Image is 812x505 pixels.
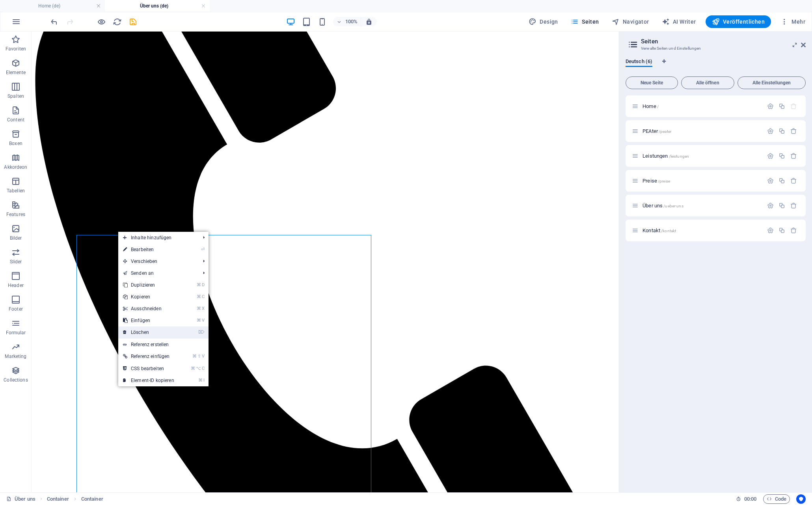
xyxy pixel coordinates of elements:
span: /kontakt [661,229,676,233]
i: Seite neu laden [113,17,122,26]
i: V [202,318,204,323]
div: Einstellungen [767,128,774,134]
span: /peater [659,129,671,134]
p: Bilder [10,235,22,241]
a: ⌦Löschen [118,326,179,338]
p: Elemente [6,69,26,76]
i: Save (Ctrl+S) [129,17,138,26]
i: ⌘ [197,318,201,323]
i: X [202,306,204,311]
button: Mehr [777,15,808,28]
div: Duplizieren [778,103,785,110]
a: ⏎Bearbeiten [118,244,179,255]
span: Veröffentlichen [712,18,765,26]
i: ⌥ [196,366,201,371]
button: Alle öffnen [681,76,734,89]
i: ⌘ [198,378,203,383]
span: Klick, um Seite zu öffnen [643,203,683,209]
h2: Seiten [641,38,806,45]
a: Senden an [118,267,197,279]
a: Referenz erstellen [118,339,209,350]
i: I [203,378,204,383]
div: Duplizieren [778,202,785,209]
i: V [202,354,204,359]
span: Leistungen [643,153,689,159]
span: 00 00 [744,494,756,504]
p: Collections [4,377,28,383]
i: ⌘ [197,306,201,311]
span: /leistungen [669,154,689,158]
span: Alle öffnen [685,80,731,85]
button: Usercentrics [796,494,806,504]
i: C [202,366,204,371]
button: Veröffentlichen [706,15,771,28]
h6: Session-Zeit [736,494,757,504]
span: / [657,104,659,109]
div: Duplizieren [778,177,785,184]
div: Duplizieren [778,153,785,159]
p: Formular [6,330,26,336]
span: Neue Seite [629,80,674,85]
button: undo [49,17,59,26]
div: Entfernen [790,128,797,134]
div: Die Startseite kann nicht gelöscht werden [790,103,797,110]
div: Einstellungen [767,103,774,110]
button: Klicke hier, um den Vorschau-Modus zu verlassen [97,17,106,26]
span: Seiten [571,18,599,26]
span: Verschieben [118,255,197,267]
a: ⌘IElement-ID kopieren [118,375,179,386]
span: /preise [658,179,670,183]
span: Inhalte hinzufügen [118,232,197,244]
i: ⌘ [197,294,201,299]
span: : [750,496,751,502]
span: Alle Einstellungen [741,80,802,85]
p: Spalten [7,93,24,99]
button: reload [112,17,122,26]
span: Klick, um Seite zu öffnen [643,103,659,109]
div: Entfernen [790,153,797,159]
a: ⌘DDuplizieren [118,279,179,291]
span: Klick zum Auswählen. Doppelklick zum Bearbeiten [47,494,69,504]
span: Klick, um Seite zu öffnen [643,227,676,233]
div: Über uns/ueber-uns [640,203,763,208]
i: ⌘ [192,354,197,359]
p: Footer [9,306,23,312]
p: Content [7,117,24,123]
i: Bei Größenänderung Zoomstufe automatisch an das gewählte Gerät anpassen. [365,18,372,25]
p: Header [8,282,24,289]
span: Klick, um Seite zu öffnen [643,128,671,134]
div: Preise/preise [640,178,763,183]
span: Preise [643,178,670,184]
i: ⌘ [197,282,201,287]
a: ⌘CKopieren [118,291,179,303]
button: 100% [333,17,361,26]
div: PEAter/peater [640,129,763,134]
div: Entfernen [790,177,797,184]
span: Deutsch (6) [626,57,652,68]
a: ⌘⌥CCSS bearbeiten [118,363,179,375]
i: C [202,294,204,299]
span: Design [529,18,558,26]
button: Neue Seite [626,76,678,89]
button: save [128,17,138,26]
button: Seiten [568,15,602,28]
div: Leistungen/leistungen [640,153,763,158]
button: AI Writer [659,15,699,28]
div: Home/ [640,104,763,109]
p: Tabellen [7,188,25,194]
i: ⌦ [198,330,205,335]
span: Code [767,494,786,504]
i: ⏎ [201,247,205,252]
button: Navigator [609,15,652,28]
div: Duplizieren [778,128,785,134]
p: Boxen [9,140,22,147]
i: Rückgängig: Elemente löschen (Strg+Z) [50,17,59,26]
div: Entfernen [790,227,797,234]
a: ⌘XAusschneiden [118,303,179,315]
div: Duplizieren [778,227,785,234]
h3: Verwalte Seiten und Einstellungen [641,45,790,52]
div: Einstellungen [767,202,774,209]
p: Akkordeon [4,164,27,170]
span: Klick zum Auswählen. Doppelklick zum Bearbeiten [81,494,103,504]
i: D [202,282,204,287]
